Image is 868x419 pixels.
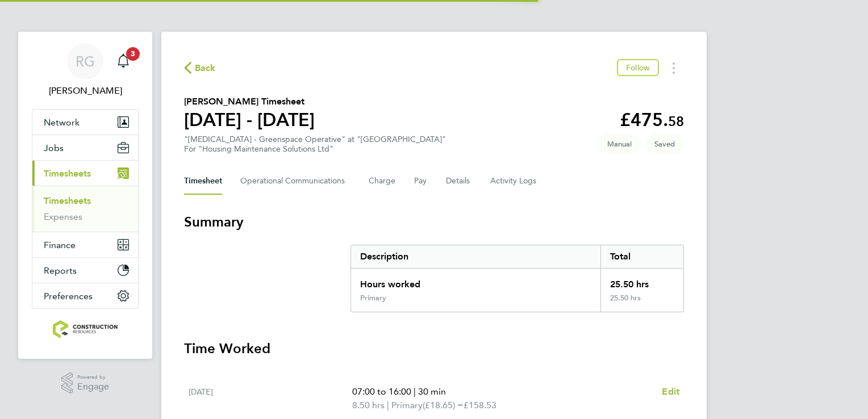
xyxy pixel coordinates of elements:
div: Timesheets [32,186,138,232]
span: RG [76,54,95,69]
button: Charge [369,167,396,195]
button: Timesheet [184,167,222,195]
a: 3 [112,43,135,79]
span: Primary [391,399,423,412]
h3: Time Worked [184,340,684,358]
span: Edit [662,386,679,397]
button: Preferences [32,283,138,308]
img: construction-resources-logo-retina.png [53,320,118,338]
span: Network [44,117,80,128]
span: Powered by [77,372,109,382]
span: Engage [77,382,109,392]
a: Expenses [44,211,82,222]
h2: [PERSON_NAME] Timesheet [184,95,315,108]
div: Total [600,245,683,268]
a: Edit [662,385,679,399]
button: Follow [617,59,659,76]
span: | [387,400,389,410]
div: 25.50 hrs [600,294,683,312]
div: 25.50 hrs [600,269,683,294]
div: For "Housing Maintenance Solutions Ltd" [184,144,446,154]
button: Activity Logs [490,167,538,195]
span: Finance [44,240,76,250]
span: This timesheet was manually created. [598,135,641,153]
button: Jobs [32,135,138,160]
button: Timesheets [32,161,138,186]
span: 3 [126,47,140,61]
button: Network [32,110,138,135]
span: Preferences [44,291,93,301]
button: Timesheets Menu [663,59,684,77]
span: Back [195,61,216,75]
a: Go to home page [32,320,139,338]
button: Details [446,167,472,195]
span: | [414,386,416,397]
app-decimal: £475. [620,109,684,131]
div: [DATE] [189,385,352,412]
div: Summary [350,245,684,312]
span: Rebecca Galbraigth [32,84,139,98]
h1: [DATE] - [DATE] [184,108,315,131]
button: Finance [32,232,138,257]
a: Timesheets [44,195,91,206]
div: Description [351,245,600,268]
span: Jobs [44,143,64,153]
span: 07:00 to 16:00 [352,386,411,397]
span: 30 min [418,386,446,397]
span: 8.50 hrs [352,400,385,410]
div: "[MEDICAL_DATA] - Greenspace Operative" at "[GEOGRAPHIC_DATA]" [184,135,446,154]
button: Back [184,61,216,75]
span: £158.53 [464,400,496,410]
h3: Summary [184,213,684,231]
button: Operational Communications [240,167,350,195]
div: Primary [360,294,386,303]
a: RG[PERSON_NAME] [32,43,139,98]
div: Hours worked [351,269,600,294]
span: 58 [668,113,684,129]
button: Pay [414,167,428,195]
a: Powered byEngage [61,372,110,394]
nav: Main navigation [18,32,152,359]
span: Follow [626,62,650,73]
span: Timesheets [44,168,91,179]
button: Reports [32,258,138,283]
span: (£18.65) = [423,400,464,410]
span: This timesheet is Saved. [645,135,684,153]
span: Reports [44,265,77,276]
